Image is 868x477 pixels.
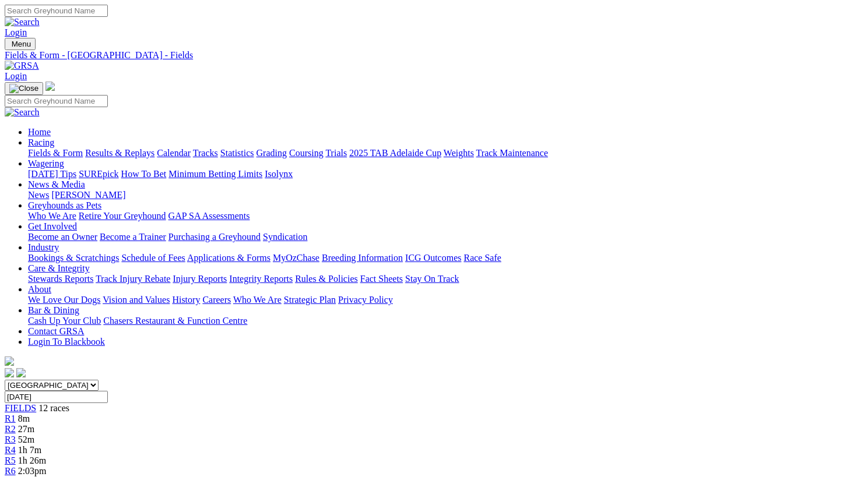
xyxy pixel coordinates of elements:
[5,27,27,37] a: Login
[172,295,200,305] a: History
[28,137,54,147] a: Racing
[325,148,347,158] a: Trials
[28,169,76,179] a: [DATE] Tips
[121,169,167,179] a: How To Bet
[360,274,403,284] a: Fact Sheets
[18,434,34,444] span: 52m
[173,274,227,284] a: Injury Reports
[103,316,247,326] a: Chasers Restaurant & Function Centre
[28,316,101,326] a: Cash Up Your Club
[263,232,307,242] a: Syndication
[28,169,863,179] div: Wagering
[5,356,14,366] img: logo-grsa-white.png
[18,466,47,476] span: 2:03pm
[28,263,90,273] a: Care & Integrity
[295,274,358,284] a: Rules & Policies
[28,316,863,326] div: Bar & Dining
[45,82,55,91] img: logo-grsa-white.png
[28,127,51,137] a: Home
[284,295,336,305] a: Strategic Plan
[5,38,36,50] button: Toggle navigation
[5,50,863,61] a: Fields & Form - [GEOGRAPHIC_DATA] - Fields
[12,40,31,48] span: Menu
[405,253,461,263] a: ICG Outcomes
[28,190,863,200] div: News & Media
[5,391,108,403] input: Select date
[18,414,30,423] span: 8m
[5,71,27,81] a: Login
[168,211,250,221] a: GAP SA Assessments
[349,148,441,158] a: 2025 TAB Adelaide Cup
[463,253,501,263] a: Race Safe
[5,368,14,377] img: facebook.svg
[18,455,46,465] span: 1h 26m
[28,148,863,158] div: Racing
[256,148,287,158] a: Grading
[28,274,93,284] a: Stewards Reports
[28,284,51,294] a: About
[28,295,100,305] a: We Love Our Dogs
[28,305,79,315] a: Bar & Dining
[5,414,16,423] a: R1
[38,403,69,413] span: 12 races
[193,148,218,158] a: Tracks
[28,337,105,347] a: Login To Blackbook
[5,445,16,455] a: R4
[444,148,474,158] a: Weights
[100,232,166,242] a: Become a Trainer
[16,368,26,377] img: twitter.svg
[273,253,319,263] a: MyOzChase
[233,295,282,305] a: Who We Are
[5,82,43,95] button: Toggle navigation
[28,211,76,221] a: Who We Are
[289,148,324,158] a: Coursing
[220,148,254,158] a: Statistics
[121,253,185,263] a: Schedule of Fees
[5,424,16,434] a: R2
[79,211,166,221] a: Retire Your Greyhound
[5,107,40,118] img: Search
[28,232,863,242] div: Get Involved
[338,295,393,305] a: Privacy Policy
[5,17,40,27] img: Search
[85,148,154,158] a: Results & Replays
[187,253,270,263] a: Applications & Forms
[79,169,118,179] a: SUREpick
[96,274,170,284] a: Track Injury Rebate
[51,190,125,200] a: [PERSON_NAME]
[28,200,101,210] a: Greyhounds as Pets
[28,179,85,189] a: News & Media
[5,434,16,444] a: R3
[157,148,191,158] a: Calendar
[28,253,863,263] div: Industry
[28,295,863,305] div: About
[5,466,16,476] a: R6
[405,274,459,284] a: Stay On Track
[28,221,77,231] a: Get Involved
[202,295,231,305] a: Careers
[5,95,108,107] input: Search
[5,403,36,413] a: FIELDS
[265,169,293,179] a: Isolynx
[229,274,293,284] a: Integrity Reports
[28,242,59,252] a: Industry
[28,148,83,158] a: Fields & Form
[5,455,16,465] a: R5
[28,232,97,242] a: Become an Owner
[18,424,34,434] span: 27m
[168,232,261,242] a: Purchasing a Greyhound
[322,253,403,263] a: Breeding Information
[28,274,863,284] div: Care & Integrity
[9,84,38,93] img: Close
[168,169,262,179] a: Minimum Betting Limits
[28,326,84,336] a: Contact GRSA
[18,445,41,455] span: 1h 7m
[28,190,49,200] a: News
